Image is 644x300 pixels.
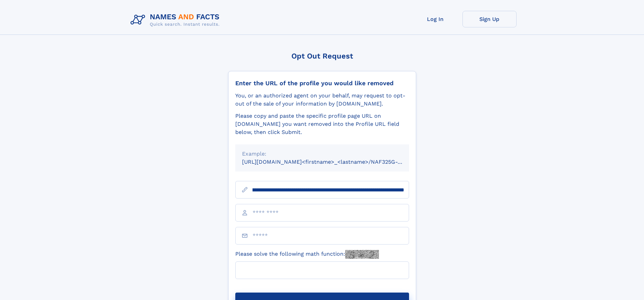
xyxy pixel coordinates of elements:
[235,79,409,87] div: Enter the URL of the profile you would like removed
[235,92,409,108] div: You, or an authorized agent on your behalf, may request to opt-out of the sale of your informatio...
[128,11,225,29] img: Logo Names and Facts
[408,11,462,27] a: Log In
[242,150,402,158] div: Example:
[462,11,517,27] a: Sign Up
[228,52,416,60] div: Opt Out Request
[235,112,409,136] div: Please copy and paste the specific profile page URL on [DOMAIN_NAME] you want removed into the Pr...
[235,250,379,259] label: Please solve the following math function:
[242,159,422,165] small: [URL][DOMAIN_NAME]<firstname>_<lastname>/NAF325G-xxxxxxxx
